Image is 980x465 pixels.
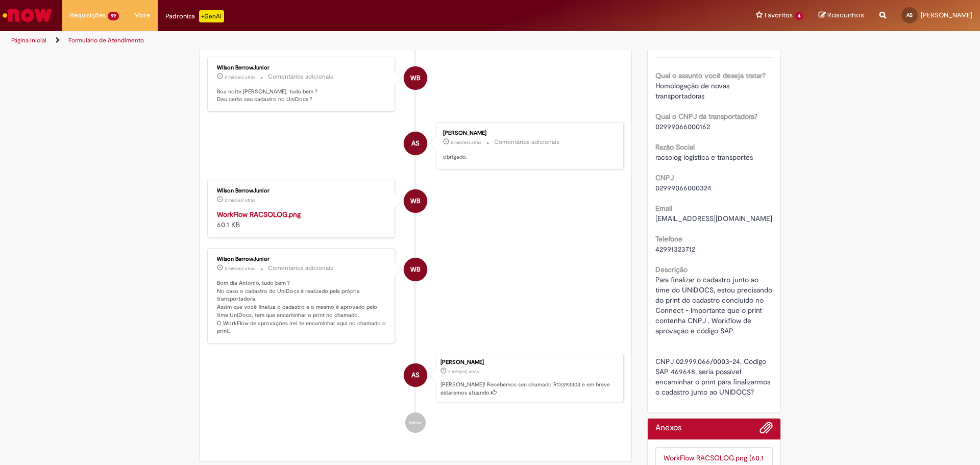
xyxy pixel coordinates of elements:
span: AS [906,12,913,18]
div: [PERSON_NAME] [443,130,613,136]
span: [EMAIL_ADDRESS][DOMAIN_NAME] [655,214,772,223]
a: Página inicial [11,36,46,44]
div: Padroniza [165,10,224,22]
span: Favoritos [765,10,793,20]
span: 2 mês(es) atrás [225,74,255,80]
b: Email [655,204,672,213]
p: [PERSON_NAME]! Recebemos seu chamado R13393303 e em breve estaremos atuando. [440,381,618,397]
b: Telefone [655,234,682,243]
span: More [134,10,150,20]
time: 15/08/2025 20:20:18 [225,74,255,80]
div: Wilson BerrowJunior [404,258,427,281]
span: WB [410,257,421,282]
time: 11/08/2025 08:24:32 [448,369,479,375]
div: Antonio Pires de Souza [404,363,427,387]
div: [PERSON_NAME] [440,359,618,365]
p: +GenAi [199,10,224,22]
span: 2 mês(es) atrás [451,139,481,145]
time: 11/08/2025 18:15:42 [451,139,481,145]
small: Comentários adicionais [268,72,333,81]
div: Wilson BerrowJunior [404,189,427,213]
p: obrigado. [443,153,613,161]
b: Razão Social [655,142,695,152]
span: WB [410,66,421,90]
span: WB [410,189,421,213]
b: Descrição [655,265,688,274]
li: Antonio Pires de Souza [207,354,624,403]
span: Rascunhos [827,10,864,20]
a: Rascunhos [819,11,864,20]
b: Qual o CNPJ da transportadora? [655,112,757,121]
span: [PERSON_NAME] [921,11,972,19]
button: Adicionar anexos [759,421,773,439]
div: Wilson BerrowJunior [217,65,387,71]
img: ServiceNow [1,5,54,26]
span: 99 [108,12,119,20]
div: Wilson BerrowJunior [217,188,387,194]
span: 02999066000162 [655,122,710,131]
span: racsolog logistica e transportes [655,153,753,162]
div: Antonio Pires de Souza [404,132,427,155]
a: WorkFlow RACSOLOG.png [217,210,301,219]
p: Boa noite [PERSON_NAME], tudo bem ? Deu certo seu cadastro no UniDocs ? [217,88,387,104]
b: Qual o assunto você deseja tratar? [655,71,766,80]
small: Comentários adicionais [268,264,333,273]
time: 11/08/2025 11:50:39 [225,197,255,203]
p: Bom dia Antonio, tudo bem ? No caso o cadastro do UniDocs é realizado pela própria transportadora... [217,279,387,335]
span: AS [411,131,420,156]
span: 2 mês(es) atrás [225,265,255,272]
div: Wilson BerrowJunior [404,66,427,90]
span: Homologação de novas transportadoras [655,81,731,101]
ul: Trilhas de página [8,31,646,50]
span: 02999066000324 [655,183,712,192]
div: 60.1 KB [217,209,387,230]
span: 2 mês(es) atrás [225,197,255,203]
small: Comentários adicionais [494,138,559,146]
time: 11/08/2025 11:48:55 [225,265,255,272]
span: Para finalizar o cadastro junto ao time do UNIDOCS, estou precisando do print do cadastro concluí... [655,275,774,397]
b: CNPJ [655,173,674,182]
span: 42991323712 [655,244,695,254]
span: Requisições [70,10,106,20]
a: Formulário de Atendimento [68,36,144,44]
div: Wilson BerrowJunior [217,256,387,262]
h2: Anexos [655,424,681,433]
span: AS [411,363,420,387]
span: 2 mês(es) atrás [448,369,479,375]
span: 4 [795,12,803,20]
